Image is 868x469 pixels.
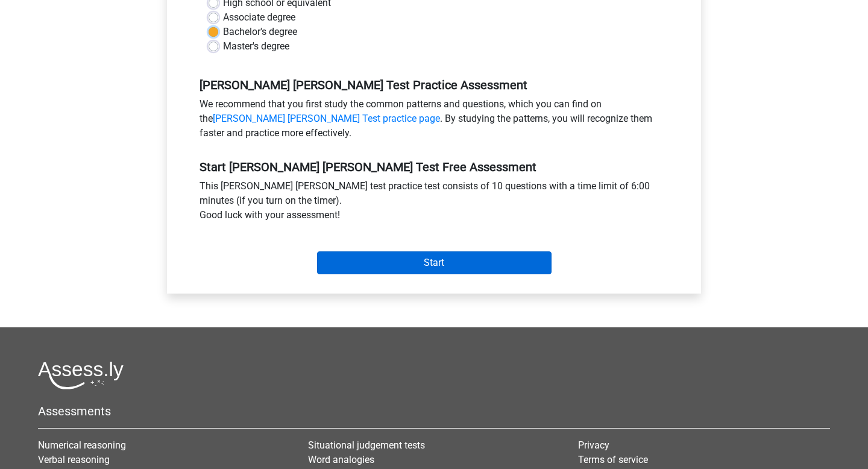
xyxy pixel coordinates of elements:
[213,113,440,124] a: [PERSON_NAME] [PERSON_NAME] Test practice page
[578,439,609,451] a: Privacy
[38,404,830,418] h5: Assessments
[38,439,126,451] a: Numerical reasoning
[308,439,425,451] a: Situational judgement tests
[223,39,289,54] label: Master's degree
[38,454,110,465] a: Verbal reasoning
[200,160,668,174] h5: Start [PERSON_NAME] [PERSON_NAME] Test Free Assessment
[317,251,552,274] input: Start
[200,78,668,92] h5: [PERSON_NAME] [PERSON_NAME] Test Practice Assessment
[223,10,295,25] label: Associate degree
[578,454,648,465] a: Terms of service
[223,25,297,39] label: Bachelor's degree
[190,97,678,145] div: We recommend that you first study the common patterns and questions, which you can find on the . ...
[308,454,374,465] a: Word analogies
[190,179,678,227] div: This [PERSON_NAME] [PERSON_NAME] test practice test consists of 10 questions with a time limit of...
[38,361,124,389] img: Assessly logo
